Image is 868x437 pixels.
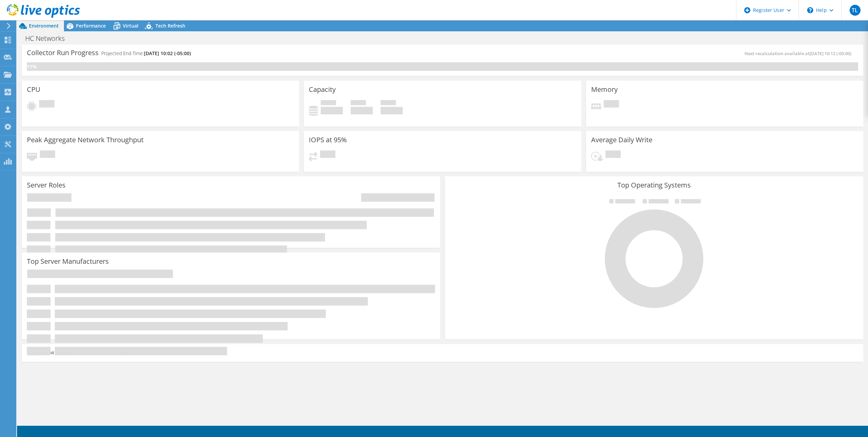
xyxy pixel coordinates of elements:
[27,258,109,265] h3: Top Server Manufacturers
[745,50,855,56] span: Next recalculation available at
[381,107,403,114] h4: 0 GiB
[29,22,59,29] span: Environment
[76,22,106,29] span: Performance
[39,100,54,109] span: Pending
[40,150,55,160] span: Pending
[381,100,396,107] span: Total
[123,22,138,29] span: Virtual
[101,50,191,57] h4: Projected End Time:
[591,86,618,93] h3: Memory
[27,86,40,93] h3: CPU
[22,35,75,42] h1: HC Networks
[321,100,336,107] span: Used
[27,181,66,189] h3: Server Roles
[591,136,652,144] h3: Average Daily Write
[850,5,861,16] span: TL
[320,150,335,160] span: Pending
[22,344,863,362] div: This graph will display once collector runs have completed
[450,181,858,189] h3: Top Operating Systems
[807,7,813,13] svg: \n
[309,86,336,93] h3: Capacity
[321,107,343,114] h4: 0 GiB
[27,136,144,144] h3: Peak Aggregate Network Throughput
[604,100,619,109] span: Pending
[155,22,185,29] span: Tech Refresh
[351,107,373,114] h4: 0 GiB
[809,50,851,56] span: [DATE] 10:12 (-05:00)
[351,100,366,107] span: Free
[309,136,347,144] h3: IOPS at 95%
[144,50,191,56] span: [DATE] 10:02 (-05:00)
[605,150,621,160] span: Pending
